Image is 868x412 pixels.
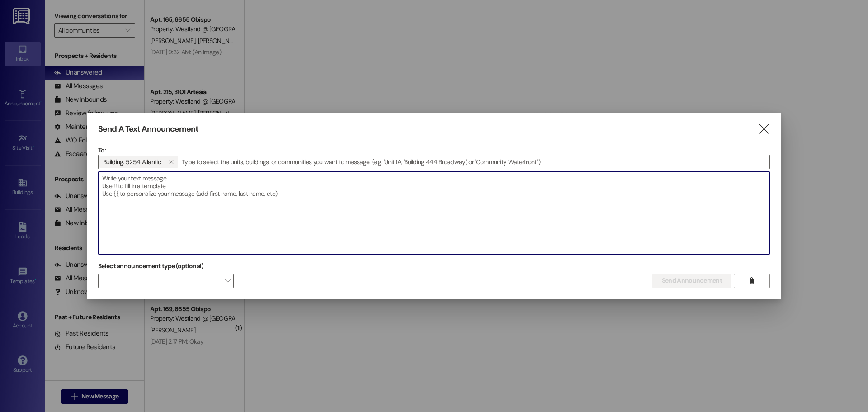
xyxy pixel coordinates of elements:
p: To: [98,146,770,155]
i:  [748,277,755,284]
h3: Send A Text Announcement [98,124,198,134]
label: Select announcement type (optional) [98,259,204,273]
button: Send Announcement [652,274,731,288]
span: Send Announcement [662,276,722,285]
input: Type to select the units, buildings, or communities you want to message. (e.g. 'Unit 1A', 'Buildi... [179,155,769,169]
i:  [169,158,174,166]
i:  [758,124,770,134]
span: Building: 5254 Atlantic [103,156,161,168]
button: Building: 5254 Atlantic [165,156,178,168]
